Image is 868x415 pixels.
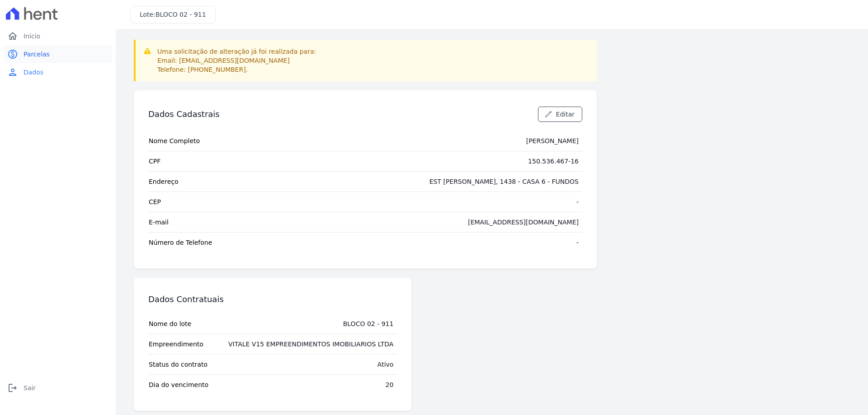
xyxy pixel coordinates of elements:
p: Uma solicitação de alteração já foi realizada para: Email: [EMAIL_ADDRESS][DOMAIN_NAME] Telefone:... [157,47,316,74]
h3: Dados Cadastrais [148,109,220,120]
span: Endereço [149,177,179,186]
i: paid [7,49,18,60]
span: Empreendimento [149,340,203,349]
div: BLOCO 02 - 911 [343,319,394,328]
span: Início [24,32,40,41]
a: personDados [4,63,112,81]
span: E-mail [149,218,169,227]
span: Número de Telefone [149,238,212,247]
span: Nome do lote [149,319,191,328]
div: - [576,197,579,206]
span: Status do contrato [149,360,208,369]
i: person [7,67,18,78]
span: BLOCO 02 - 911 [156,11,206,18]
i: home [7,31,18,42]
a: Editar [538,107,582,122]
span: Nome Completo [149,136,200,145]
span: Dia do vencimento [149,380,208,389]
h3: Lote: [140,10,206,19]
div: VITALE V15 EMPREENDIMENTOS IMOBILIARIOS LTDA [228,340,393,349]
div: - [576,238,579,247]
span: Dados [24,68,43,77]
div: 150.536.467-16 [528,157,579,166]
a: paidParcelas [4,45,112,63]
div: EST [PERSON_NAME], 1438 - CASA 6 - FUNDOS [429,177,579,186]
span: Parcelas [24,50,50,59]
a: homeInício [4,27,112,45]
span: CPF [149,157,160,166]
a: logoutSair [4,379,112,397]
h3: Dados Contratuais [148,294,224,305]
div: [PERSON_NAME] [526,136,579,145]
span: CEP [149,197,161,206]
span: Editar [556,110,575,119]
span: Sair [24,383,36,392]
div: [EMAIL_ADDRESS][DOMAIN_NAME] [468,218,579,227]
div: Ativo [377,360,394,369]
div: 20 [386,380,394,389]
i: logout [7,382,18,393]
